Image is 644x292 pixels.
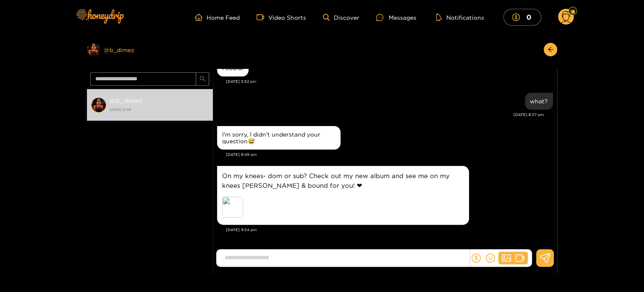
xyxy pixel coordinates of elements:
[530,98,548,105] div: what?
[199,76,206,83] span: search
[503,9,541,25] button: 0
[91,97,106,113] img: conversation
[433,13,487,21] button: Notifications
[515,253,524,263] span: video-camera
[525,93,553,110] div: Aug. 6, 6:37 pm
[525,13,532,21] mark: 0
[110,106,209,113] strong: [DATE] 21:34
[195,13,207,21] span: home
[217,126,340,150] div: Aug. 6, 6:49 pm
[110,97,143,104] strong: @ b_dimez
[217,166,469,225] div: Aug. 7, 9:34 pm
[257,13,306,21] a: Video Shorts
[486,253,495,263] span: smile
[196,72,209,86] button: search
[87,43,213,56] div: @b_dimez
[544,43,557,56] button: arrow-left
[195,13,240,21] a: Home Feed
[323,14,359,21] a: Discover
[570,9,575,14] img: Fan Level
[226,79,553,84] div: [DATE] 5:52 pm
[257,13,268,21] span: video-camera
[222,131,335,145] div: I'm sorry, I didn't understand your question😅
[512,13,524,21] span: dollar
[217,112,544,118] div: [DATE] 6:37 pm
[502,253,511,263] span: picture
[470,252,482,264] button: dollar
[471,253,481,263] span: dollar
[226,227,553,233] div: [DATE] 9:34 pm
[222,171,464,190] p: On my knees- dom or sub? Check out my new album and see me on my knees [PERSON_NAME] & bound for ...
[226,152,553,158] div: [DATE] 6:49 pm
[498,252,528,264] button: picturevideo-camera
[376,13,416,22] div: Messages
[547,46,554,53] span: arrow-left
